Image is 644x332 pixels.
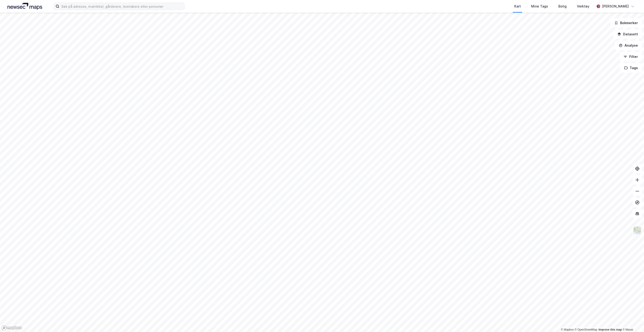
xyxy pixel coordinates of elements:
div: Kontrollprogram for chat [621,310,644,332]
div: Mine Tags [531,4,548,9]
button: Datasett [614,30,642,39]
div: Kart [514,4,521,9]
a: Improve this map [599,328,622,331]
button: Tags [620,63,642,73]
div: Bolig [558,4,567,9]
a: OpenStreetMap [575,328,598,331]
img: Z [633,226,642,235]
input: Søk på adresse, matrikkel, gårdeiere, leietakere eller personer [59,3,185,10]
button: Bokmerker [610,18,642,28]
img: logo.a4113a55bc3d86da70a041830d287a7e.svg [8,3,42,10]
div: Verktøy [577,4,590,9]
iframe: Chat Widget [621,310,644,332]
a: Mapbox [561,328,574,331]
a: Mapbox homepage [1,325,22,331]
button: Filter [620,52,642,61]
button: Analyse [615,41,642,50]
div: [PERSON_NAME] [602,4,629,9]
